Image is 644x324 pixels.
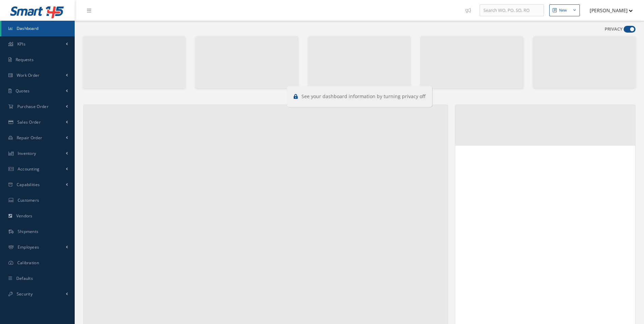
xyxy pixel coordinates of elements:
span: See your dashboard information by turning privacy off [301,93,425,100]
span: Purchase Order [17,104,49,109]
span: Shipments [18,229,39,234]
button: [PERSON_NAME] [583,4,633,17]
span: Quotes [16,88,30,94]
span: Customers [18,197,39,203]
span: Security [17,291,33,297]
button: New [549,4,580,16]
span: Vendors [16,213,33,219]
span: Accounting [18,166,40,172]
span: Capabilities [17,182,40,187]
span: Sales Order [17,119,41,125]
span: Inventory [18,150,36,156]
span: Employees [18,244,39,250]
span: Repair Order [17,135,42,141]
div: New [559,7,567,13]
span: Work Order [17,72,40,78]
span: Calibration [17,260,39,266]
label: PRIVACY [605,26,623,33]
span: Defaults [16,275,33,281]
span: Requests [16,57,34,62]
span: Dashboard [17,25,39,31]
span: KPIs [17,41,25,47]
input: Search WO, PO, SO, RO [480,4,544,17]
a: Dashboard [1,21,75,36]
